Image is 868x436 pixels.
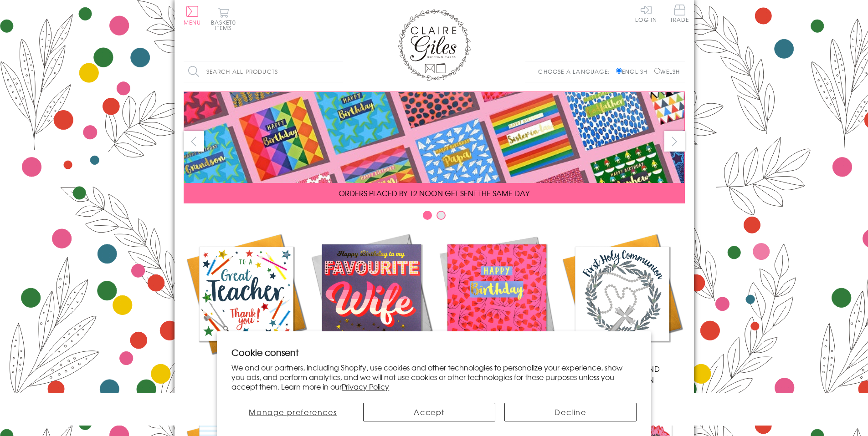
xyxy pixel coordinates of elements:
[231,403,354,421] button: Manage preferences
[616,67,652,76] label: English
[184,231,309,374] a: Academic
[616,68,622,74] input: English
[654,68,660,74] input: Welsh
[184,18,201,26] span: Menu
[211,7,236,30] button: Basket0 items
[423,211,432,220] button: Carousel Page 1 (Current Slide)
[342,381,389,392] a: Privacy Policy
[184,6,201,25] button: Menu
[670,5,689,24] a: Trade
[398,9,471,81] img: Claire Giles Greetings Cards
[184,210,685,224] div: Carousel Pagination
[504,403,637,421] button: Decline
[184,61,343,82] input: Search all products
[215,18,236,32] span: 0 items
[434,231,560,374] a: Birthdays
[363,403,495,421] button: Accept
[184,131,204,152] button: prev
[560,231,685,385] a: Communion and Confirmation
[538,67,614,76] p: Choose a language:
[231,346,637,359] h2: Cookie consent
[231,363,637,391] p: We and our partners, including Shopify, use cookies and other technologies to personalize your ex...
[339,188,529,198] span: ORDERS PLACED BY 12 NOON GET SENT THE SAME DAY
[334,61,343,82] input: Search
[664,131,685,152] button: next
[670,5,689,22] span: Trade
[249,406,337,417] span: Manage preferences
[654,67,680,76] label: Welsh
[437,211,446,220] button: Carousel Page 2
[635,5,657,22] a: Log In
[309,231,434,374] a: New Releases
